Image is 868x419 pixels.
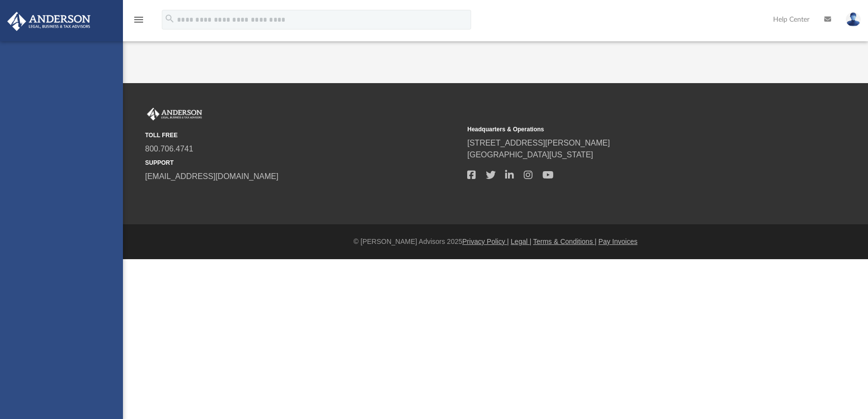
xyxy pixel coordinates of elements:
small: SUPPORT [145,158,460,167]
a: menu [133,19,145,26]
div: © [PERSON_NAME] Advisors 2025 [123,237,868,247]
a: [GEOGRAPHIC_DATA][US_STATE] [467,150,593,159]
a: Legal | [511,238,532,245]
img: User Pic [846,12,861,27]
i: search [164,13,175,24]
a: [STREET_ADDRESS][PERSON_NAME] [467,139,610,147]
small: Headquarters & Operations [467,125,782,134]
a: [EMAIL_ADDRESS][DOMAIN_NAME] [145,172,278,180]
a: Terms & Conditions | [533,238,597,245]
small: TOLL FREE [145,131,460,140]
img: Anderson Advisors Platinum Portal [4,12,93,31]
i: menu [133,14,145,26]
a: 800.706.4741 [145,145,193,153]
img: Anderson Advisors Platinum Portal [145,108,204,120]
a: Pay Invoices [599,238,637,245]
a: Privacy Policy | [462,238,509,245]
